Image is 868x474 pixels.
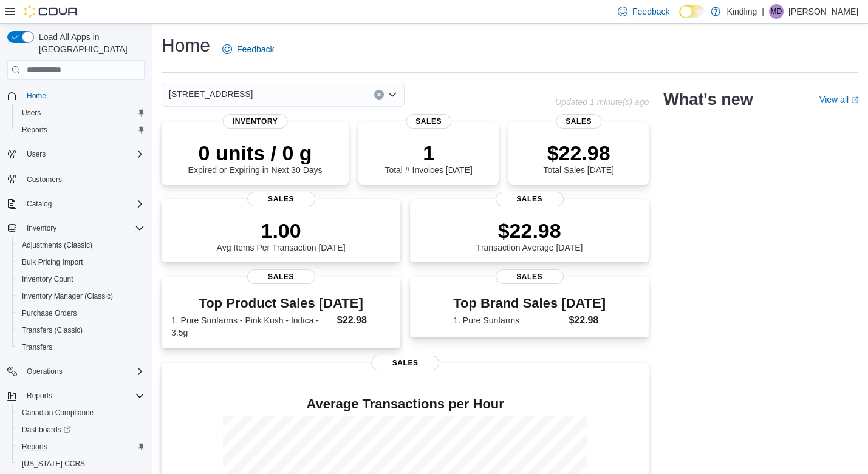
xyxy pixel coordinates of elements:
[12,322,149,339] button: Transfers (Classic)
[22,425,70,435] span: Dashboards
[17,272,145,286] span: Inventory Count
[17,289,145,303] span: Inventory Manager (Classic)
[384,141,472,165] p: 1
[2,363,149,380] button: Operations
[12,121,149,138] button: Reports
[2,87,149,104] button: Home
[22,197,145,211] span: Catalog
[406,114,451,129] span: Sales
[17,340,145,354] span: Transfers
[22,364,145,379] span: Operations
[762,4,764,19] p: |
[371,356,439,370] span: Sales
[27,223,56,233] span: Inventory
[769,4,784,19] div: Michael Davis
[171,296,391,311] h3: Top Product Sales [DATE]
[2,220,149,237] button: Inventory
[17,289,118,303] a: Inventory Manager (Classic)
[17,123,145,137] span: Reports
[453,314,564,327] dt: 1. Pure Sunfarms
[27,91,46,101] span: Home
[22,388,145,403] span: Reports
[12,104,149,121] button: Users
[24,5,79,18] img: Cova
[17,323,87,337] a: Transfers (Classic)
[22,325,83,335] span: Transfers (Classic)
[17,106,46,120] a: Users
[22,147,50,161] button: Users
[12,237,149,254] button: Adjustments (Classic)
[22,342,52,352] span: Transfers
[555,97,649,107] p: Updated 1 minute(s) ago
[217,218,346,252] div: Avg Items Per Transaction [DATE]
[27,149,46,159] span: Users
[22,291,113,301] span: Inventory Manager (Classic)
[27,391,52,401] span: Reports
[22,221,145,235] span: Inventory
[2,170,149,188] button: Customers
[17,422,75,437] a: Dashboards
[27,367,63,376] span: Operations
[237,43,274,55] span: Feedback
[22,197,56,211] button: Catalog
[27,199,52,209] span: Catalog
[453,296,606,311] h3: Top Brand Sales [DATE]
[12,421,149,438] a: Dashboards
[632,5,669,18] span: Feedback
[17,238,145,252] span: Adjustments (Classic)
[223,114,288,129] span: Inventory
[22,125,47,135] span: Reports
[17,456,90,471] a: [US_STATE] CCRS
[22,442,47,452] span: Reports
[384,141,472,175] div: Total # Invoices [DATE]
[476,218,583,252] div: Transaction Average [DATE]
[12,404,149,421] button: Canadian Compliance
[17,255,145,269] span: Bulk Pricing Import
[788,4,858,19] p: [PERSON_NAME]
[12,455,149,472] button: [US_STATE] CCRS
[169,87,253,101] span: [STREET_ADDRESS]
[17,405,145,420] span: Canadian Compliance
[247,192,315,206] span: Sales
[17,456,145,471] span: Washington CCRS
[217,218,346,243] p: 1.00
[17,422,145,437] span: Dashboards
[476,218,583,243] p: $22.98
[17,306,82,320] a: Purchase Orders
[188,141,323,175] div: Expired or Expiring in Next 30 Days
[12,305,149,322] button: Purchase Orders
[374,90,384,100] button: Clear input
[12,438,149,455] button: Reports
[17,306,145,320] span: Purchase Orders
[17,323,145,337] span: Transfers (Classic)
[12,254,149,271] button: Bulk Pricing Import
[12,339,149,356] button: Transfers
[22,88,145,103] span: Home
[171,314,332,339] dt: 1. Pure Sunfarms - Pink Kush - Indica - 3.5g
[851,96,858,104] svg: External link
[337,313,391,328] dd: $22.98
[12,271,149,288] button: Inventory Count
[496,192,564,206] span: Sales
[17,405,98,420] a: Canadian Compliance
[17,255,88,269] a: Bulk Pricing Import
[569,313,606,328] dd: $22.98
[556,114,601,129] span: Sales
[17,106,145,120] span: Users
[22,459,85,469] span: [US_STATE] CCRS
[543,141,613,165] p: $22.98
[22,108,41,118] span: Users
[496,269,564,284] span: Sales
[217,37,279,61] a: Feedback
[22,274,73,284] span: Inventory Count
[22,89,51,103] a: Home
[247,269,315,284] span: Sales
[22,388,57,403] button: Reports
[726,4,757,19] p: Kindling
[22,147,145,161] span: Users
[543,141,613,175] div: Total Sales [DATE]
[388,90,397,100] button: Open list of options
[17,238,97,252] a: Adjustments (Classic)
[22,221,61,235] button: Inventory
[22,240,92,250] span: Adjustments (Classic)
